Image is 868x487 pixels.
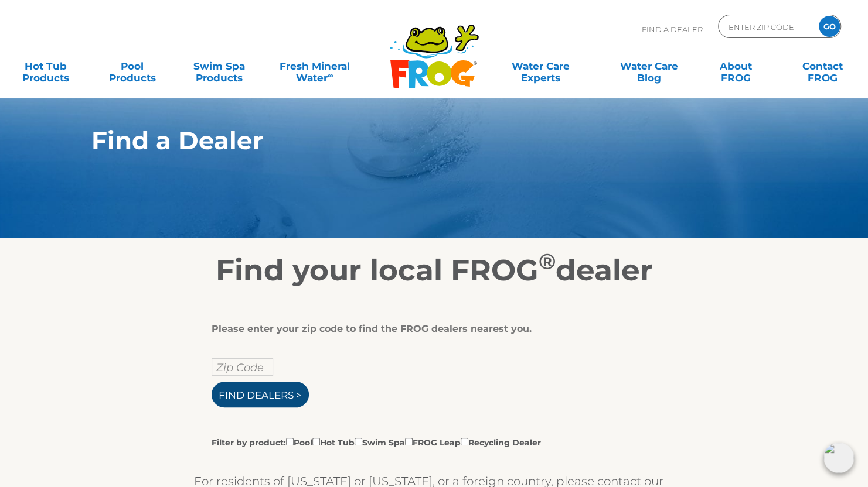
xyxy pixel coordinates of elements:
a: Water CareBlog [615,54,682,78]
a: AboutFROG [702,54,769,78]
a: Swim SpaProducts [185,54,253,78]
h2: Find your local FROG dealer [74,253,795,288]
a: Fresh MineralWater∞ [273,54,357,78]
input: Zip Code Form [727,18,806,35]
a: Water CareExperts [486,54,595,78]
a: PoolProducts [98,54,166,78]
input: Filter by product:PoolHot TubSwim SpaFROG LeapRecycling Dealer [461,438,468,445]
input: Filter by product:PoolHot TubSwim SpaFROG LeapRecycling Dealer [312,438,320,445]
img: openIcon [823,443,854,473]
input: Filter by product:PoolHot TubSwim SpaFROG LeapRecycling Dealer [355,438,362,445]
input: GO [819,16,840,37]
div: Please enter your zip code to find the FROG dealers nearest you. [212,323,648,335]
sup: ® [539,248,556,275]
input: Find Dealers > [212,382,309,407]
sup: ∞ [328,71,333,80]
a: Hot TubProducts [12,54,79,78]
input: Filter by product:PoolHot TubSwim SpaFROG LeapRecycling Dealer [286,438,294,445]
input: Filter by product:PoolHot TubSwim SpaFROG LeapRecycling Dealer [405,438,413,445]
label: Filter by product: Pool Hot Tub Swim Spa FROG Leap Recycling Dealer [212,435,541,448]
p: Find A Dealer [642,15,703,44]
h1: Find a Dealer [91,126,723,155]
a: ContactFROG [789,54,856,78]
